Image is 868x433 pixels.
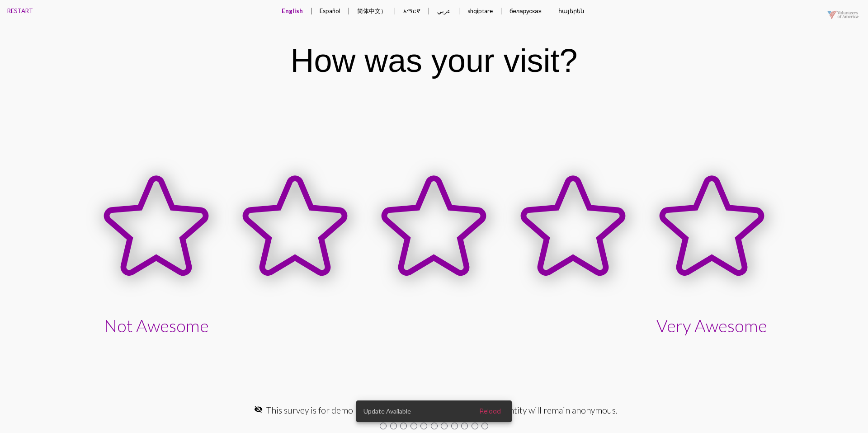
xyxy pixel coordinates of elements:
[254,405,263,414] mat-icon: visibility_off
[821,2,866,28] img: VOAmerica-1920-logo-pos-alpha-20210513.png
[363,407,411,416] span: Update Available
[266,405,618,415] span: This survey is for demo purposes, we value your privacy, your identity will remain anonymous.
[291,42,578,79] div: How was your visit?
[480,407,501,415] span: Reload
[472,403,508,419] button: Reload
